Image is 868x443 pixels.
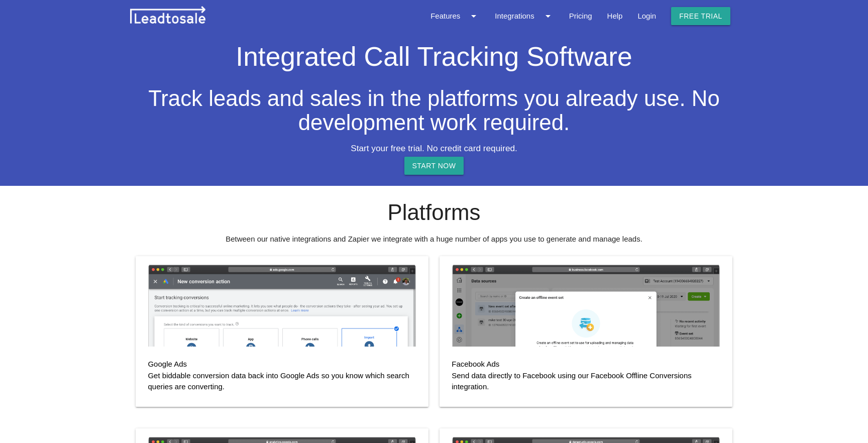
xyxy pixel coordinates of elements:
h2: Platforms [130,200,738,225]
strong: Google Ads [148,360,187,368]
p: Between our native integrations and Zapier we integrate with a huge number of apps you use to gen... [130,234,738,245]
h1: Integrated Call Tracking Software [130,32,738,72]
p: Send data directly to Facebook using our Facebook Offline Conversions integration. [452,370,720,393]
a: Free trial [671,7,730,25]
h2: Track leads and sales in the platforms you already use. No development work required. [130,86,738,135]
p: Get biddable conversion data back into Google Ads so you know which search queries are converting. [148,370,416,393]
strong: Facebook Ads [452,360,499,368]
img: leadtosale.png [130,6,205,24]
h5: Start your free trial. No credit card required. [130,144,738,153]
a: Facebook Ads Send data directly to Facebook using our Facebook Offline Conversions integration. [440,256,732,407]
a: START NOW [404,157,464,175]
a: Google Ads Get biddable conversion data back into Google Ads so you know which search queries are... [136,256,428,407]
